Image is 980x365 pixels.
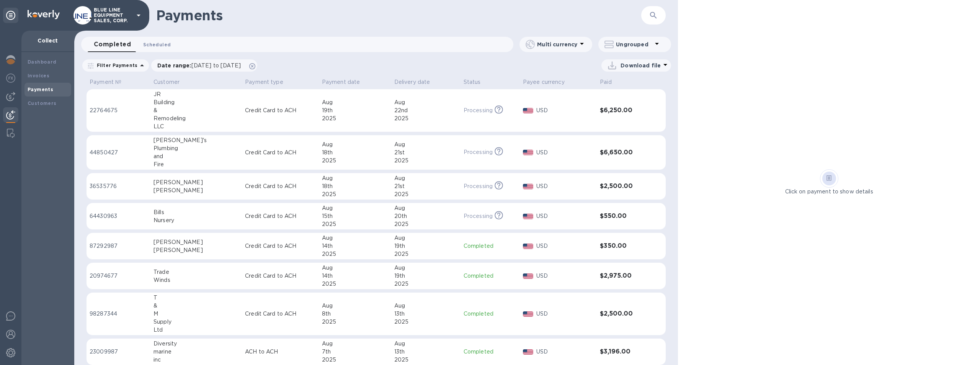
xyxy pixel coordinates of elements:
b: Payments [28,87,53,92]
div: [PERSON_NAME] [154,246,239,254]
div: and [154,152,239,160]
p: USD [536,182,594,190]
span: Payee currency [523,78,575,86]
div: M [154,310,239,318]
p: USD [536,310,594,318]
div: Nursery [154,216,239,224]
p: USD [536,149,594,157]
div: 19th [394,272,457,280]
div: marine [154,348,239,356]
p: 44850427 [90,149,147,157]
img: USD [523,214,533,219]
div: Aug [394,98,457,106]
div: 2025 [322,157,388,165]
div: 2025 [322,250,388,258]
p: 98287344 [90,310,147,318]
img: USD [523,150,533,155]
div: 2025 [394,250,457,258]
div: 2025 [394,280,457,288]
p: Paid [600,78,612,86]
div: 2025 [322,280,388,288]
div: 2025 [322,220,388,228]
div: [PERSON_NAME] [154,238,239,246]
div: 2025 [394,115,457,123]
div: 8th [322,310,388,318]
p: USD [536,106,594,115]
div: [PERSON_NAME]'s [154,136,239,144]
p: Payment № [90,78,121,86]
p: USD [536,212,594,220]
div: Aug [322,204,388,212]
div: Ltd [154,326,239,334]
p: Processing [464,106,493,115]
span: [DATE] to [DATE] [191,62,241,69]
div: Aug [394,174,457,182]
div: Aug [394,204,457,212]
span: Completed [94,39,131,50]
img: Foreign exchange [6,74,15,83]
p: 20974677 [90,272,147,280]
p: Credit Card to ACH [245,272,316,280]
p: Credit Card to ACH [245,242,316,250]
p: 22764675 [90,106,147,115]
div: 7th [322,348,388,356]
p: Processing [464,182,493,190]
span: Payment date [322,78,370,86]
div: Supply [154,318,239,326]
span: Payment type [245,78,293,86]
div: Date range:[DATE] to [DATE] [151,59,257,72]
p: 87292987 [90,242,147,250]
div: 18th [322,149,388,157]
span: Delivery date [394,78,440,86]
p: Click on payment to show details [785,188,873,196]
div: Remodeling [154,115,239,123]
p: Credit Card to ACH [245,106,316,115]
div: 18th [322,182,388,190]
div: 14th [322,242,388,250]
h3: $2,500.00 [600,310,646,318]
div: 2025 [394,356,457,364]
div: 15th [322,212,388,220]
b: Customers [28,100,57,106]
div: Unpin categories [3,8,18,23]
h3: $6,650.00 [600,149,646,156]
span: Customer [154,78,189,86]
div: Diversity [154,340,239,348]
p: Customer [154,78,180,86]
p: Credit Card to ACH [245,212,316,220]
div: [PERSON_NAME] [154,187,239,195]
p: Download file [621,62,661,69]
p: Processing [464,148,493,156]
div: Bills [154,208,239,216]
div: Aug [322,340,388,348]
b: Dashboard [28,59,57,65]
p: Filter Payments [94,62,137,69]
img: USD [523,108,533,113]
b: Invoices [28,73,49,79]
div: 19th [322,106,388,115]
p: Ungrouped [616,41,652,48]
div: Aug [394,302,457,310]
div: 19th [394,242,457,250]
p: Status [464,78,481,86]
div: 2025 [322,190,388,198]
p: Completed [464,348,517,356]
div: Aug [322,174,388,182]
p: 23009987 [90,348,147,356]
div: Winds [154,276,239,284]
div: 2025 [322,318,388,326]
img: USD [523,184,533,189]
div: 2025 [394,157,457,165]
span: Paid [600,78,622,86]
div: [PERSON_NAME] [154,178,239,187]
div: 2025 [322,356,388,364]
div: 22nd [394,106,457,115]
p: USD [536,272,594,280]
div: Plumbing [154,144,239,152]
div: 20th [394,212,457,220]
p: 36535776 [90,182,147,190]
div: T [154,294,239,302]
p: Credit Card to ACH [245,310,316,318]
div: 14th [322,272,388,280]
img: USD [523,349,533,355]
